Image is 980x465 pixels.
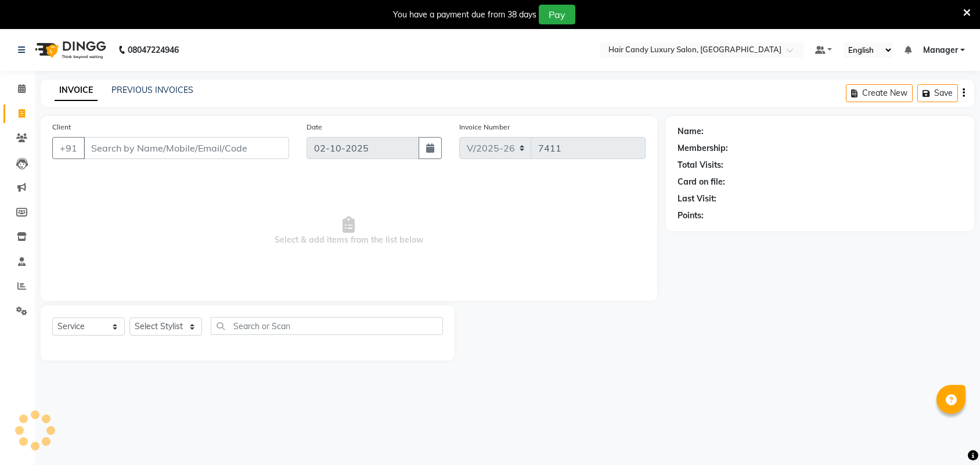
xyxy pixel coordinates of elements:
[55,80,98,101] a: INVOICE
[30,34,109,66] img: logo
[211,317,443,335] input: Search or Scan
[539,5,575,24] button: Pay
[678,176,725,188] div: Card on file:
[393,9,536,21] div: You have a payment due from 38 days
[459,122,510,132] label: Invoice Number
[52,173,646,289] span: Select & add items from the list below
[846,84,913,102] button: Create New
[52,137,85,159] button: +91
[678,210,704,222] div: Points:
[84,137,289,159] input: Search by Name/Mobile/Email/Code
[923,44,958,56] span: Manager
[678,142,728,154] div: Membership:
[52,122,71,132] label: Client
[678,125,704,138] div: Name:
[128,34,179,66] b: 08047224946
[111,85,193,95] a: PREVIOUS INVOICES
[307,122,322,132] label: Date
[678,159,723,171] div: Total Visits:
[678,193,716,205] div: Last Visit:
[917,84,958,102] button: Save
